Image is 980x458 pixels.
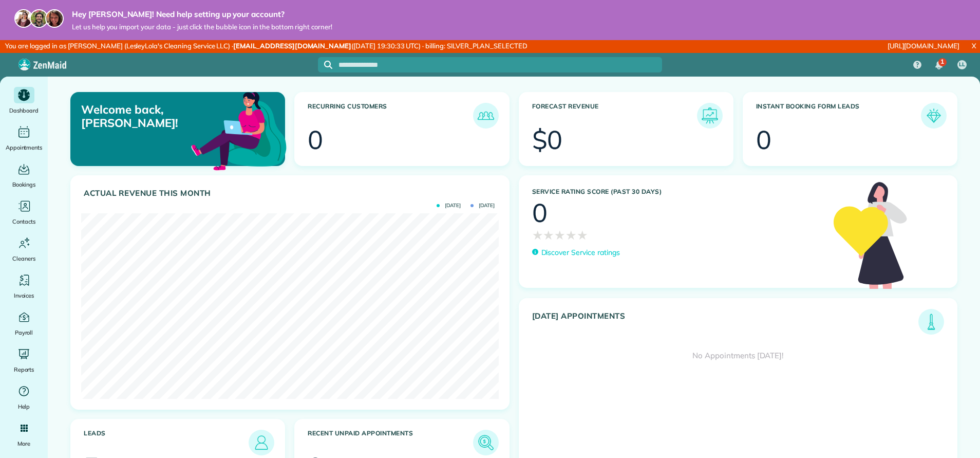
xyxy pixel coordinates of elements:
[4,346,44,375] a: Reports
[14,364,34,375] span: Reports
[15,327,33,338] span: Payroll
[519,335,957,377] div: No Appointments [DATE]!
[532,200,548,226] div: 0
[476,432,496,453] img: icon_unpaid_appointments-47b8ce3997adf2238b356f14209ab4cced10bd1f174958f3ca8f1d0dd7fffeee.png
[4,198,44,227] a: Contacts
[45,9,64,28] img: michelle-19f622bdf1676172e81f8f8fba1fb50e276960ebfe0243fe18214015130c80e4.jpg
[308,127,323,153] div: 0
[14,9,33,28] img: maria-72a9807cf96188c08ef61303f053569d2e2a8a1cde33d635c8a3ac13582a053d.jpg
[940,58,944,66] span: 1
[532,188,824,195] h3: Service Rating score (past 30 days)
[4,309,44,338] a: Payroll
[308,103,473,129] h3: Recurring Customers
[72,9,332,20] strong: Hey [PERSON_NAME]! Need help setting up your account?
[888,42,959,50] a: [URL][DOMAIN_NAME]
[532,226,543,244] span: ★
[72,23,332,31] span: Let us help you import your data - just click the bubble icon in the bottom right corner!
[541,247,620,258] p: Discover Service ratings
[968,40,980,52] a: X
[756,103,921,129] h3: Instant Booking Form Leads
[700,105,720,126] img: icon_forecast_revenue-8c13a41c7ed35a8dcfafea3cbb826a0462acb37728057bba2d056411b612bbbe.png
[14,290,34,301] span: Invoices
[470,203,495,208] span: [DATE]
[251,432,272,453] img: icon_leads-1bed01f49abd5b7fead27621c3d59655bb73ed531f8eeb49469d10e621d6b896.png
[4,235,44,264] a: Cleaners
[924,105,944,126] img: icon_form_leads-04211a6a04a5b2264e4ee56bc0799ec3eb69b7e499cbb523a139df1d13a81ae0.png
[4,272,44,301] a: Invoices
[17,438,30,449] span: More
[532,312,919,335] h3: [DATE] Appointments
[233,42,351,50] strong: [EMAIL_ADDRESS][DOMAIN_NAME]
[905,53,980,77] nav: Main
[566,226,577,244] span: ★
[532,103,697,129] h3: Forecast Revenue
[324,61,332,69] svg: Focus search
[12,216,35,227] span: Contacts
[756,127,771,153] div: 0
[4,87,44,116] a: Dashboard
[189,80,289,180] img: dashboard_welcome-42a62b7d889689a78055ac9021e634bf52bae3f8056760290aed330b23ab8690.png
[18,401,30,412] span: Help
[12,179,36,190] span: Bookings
[84,189,499,198] h3: Actual Revenue this month
[532,127,563,153] div: $0
[959,61,965,69] span: LL
[921,312,941,332] img: icon_todays_appointments-901f7ab196bb0bea1936b74009e4eb5ffbc2d2711fa7634e0d609ed5ef32b18b.png
[543,226,554,244] span: ★
[4,161,44,190] a: Bookings
[30,9,48,28] img: jorge-587dff0eeaa6aab1f244e6dc62b8924c3b6ad411094392a53c71c6c4a576187d.jpg
[476,105,496,126] img: icon_recurring_customers-cf858462ba22bcd05b5a5880d41d6543d210077de5bb9ebc9590e49fd87d84ed.png
[577,226,588,244] span: ★
[437,203,461,208] span: [DATE]
[4,383,44,412] a: Help
[4,124,44,153] a: Appointments
[81,103,216,130] p: Welcome back, [PERSON_NAME]!
[928,54,950,77] div: 1 unread notifications
[9,105,39,116] span: Dashboard
[12,253,35,264] span: Cleaners
[318,61,332,69] button: Focus search
[6,142,43,153] span: Appointments
[554,226,566,244] span: ★
[84,430,249,455] h3: Leads
[532,247,620,258] a: Discover Service ratings
[308,430,473,455] h3: Recent unpaid appointments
